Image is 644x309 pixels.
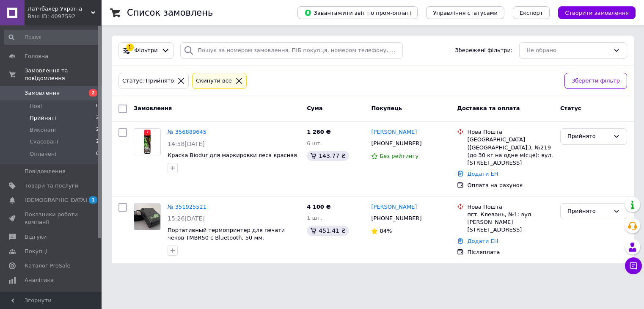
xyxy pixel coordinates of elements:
[194,77,234,86] div: Cкинути все
[550,9,636,16] a: Створити замовлення
[134,204,160,230] img: Фото товару
[520,10,543,16] span: Експорт
[30,102,42,110] span: Нові
[168,215,205,222] span: 15:26[DATE]
[89,89,97,97] span: 2
[307,151,349,161] div: 143.77 ₴
[96,126,99,134] span: 2
[369,138,423,149] div: [PHONE_NUMBER]
[96,114,99,122] span: 2
[526,46,610,55] div: Не обрано
[426,6,504,19] button: Управління статусами
[567,207,610,216] div: Прийнято
[371,105,402,111] span: Покупець
[96,138,99,146] span: 2
[168,129,206,135] a: № 356889645
[307,226,349,236] div: 451.41 ₴
[168,141,205,147] span: 14:58[DATE]
[30,150,56,158] span: Оплачені
[467,171,498,177] a: Додати ЕН
[4,30,100,45] input: Пошук
[467,136,553,167] div: [GEOGRAPHIC_DATA] ([GEOGRAPHIC_DATA].), №219 (до 30 кг на одне місце): вул. [STREET_ADDRESS]
[625,257,642,274] button: Чат з покупцем
[121,77,176,86] div: Статус: Прийнято
[467,211,553,234] div: пгт. Клевань, №1: вул. [PERSON_NAME][STREET_ADDRESS]
[380,153,418,159] span: Без рейтингу
[30,138,58,146] span: Скасовані
[180,42,402,59] input: Пошук за номером замовлення, ПІБ покупця, номером телефону, Email, номером накладної
[168,204,206,210] a: № 351925521
[28,5,91,13] span: Латчбахер Україна
[25,291,78,306] span: Управління сайтом
[134,105,172,111] span: Замовлення
[96,102,99,110] span: 0
[369,213,423,224] div: [PHONE_NUMBER]
[560,105,581,111] span: Статус
[564,73,627,89] button: Зберегти фільтр
[25,52,48,60] span: Головна
[307,215,322,221] span: 1 шт.
[134,203,161,230] a: Фото товару
[127,8,213,18] h1: Список замовлень
[25,211,78,226] span: Показники роботи компанії
[371,128,417,136] a: [PERSON_NAME]
[25,67,102,82] span: Замовлення та повідомлення
[307,204,330,210] span: 4 100 ₴
[25,276,54,284] span: Аналітика
[455,47,512,55] span: Збережені фільтри:
[565,10,629,16] span: Створити замовлення
[30,114,56,122] span: Прийняті
[304,9,411,17] span: Завантажити звіт по пром-оплаті
[89,196,97,204] span: 1
[457,105,520,111] span: Доставка та оплата
[25,196,87,204] span: [DEMOGRAPHIC_DATA]
[307,140,322,146] span: 6 шт.
[25,182,78,190] span: Товари та послуги
[513,6,550,19] button: Експорт
[168,152,297,158] a: Краска Biodur для маркировки леса красная
[25,89,60,97] span: Замовлення
[25,262,70,270] span: Каталог ProSale
[307,129,330,135] span: 1 260 ₴
[467,182,553,189] div: Оплата на рахунок
[433,10,498,16] span: Управління статусами
[96,150,99,158] span: 0
[380,228,392,234] span: 84%
[371,203,417,211] a: [PERSON_NAME]
[25,248,47,255] span: Покупці
[297,6,418,19] button: Завантажити звіт по пром-оплаті
[467,203,553,211] div: Нова Пошта
[467,238,498,244] a: Додати ЕН
[142,129,152,155] img: Фото товару
[558,6,636,19] button: Створити замовлення
[572,77,620,86] span: Зберегти фільтр
[25,233,47,241] span: Відгуки
[307,105,322,111] span: Cума
[28,13,102,20] div: Ваш ID: 4097592
[467,128,553,136] div: Нова Пошта
[467,248,553,256] div: Післяплата
[25,168,66,175] span: Повідомлення
[135,47,158,55] span: Фільтри
[134,128,161,155] a: Фото товару
[126,44,134,51] div: 1
[567,132,610,141] div: Прийнято
[168,227,285,249] a: Портативный термопринтер для печати чеков TMBR50 с Bluetooth, 50 мм, совместимый с Android iOS Wi...
[30,126,56,134] span: Виконані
